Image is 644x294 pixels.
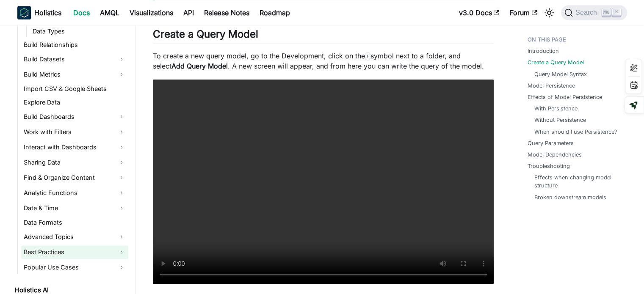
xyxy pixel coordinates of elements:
a: v3.0 Docs [454,6,505,19]
span: Search [573,9,602,16]
strong: Add Query Model [171,62,228,70]
p: To create a new query model, go to the Development, click on the symbol next to a folder, and sel... [153,51,494,71]
a: Build Dashboards [21,110,128,124]
a: Work with Filters [21,125,128,139]
a: Build Datasets [21,52,128,66]
img: Holistics [17,6,31,19]
a: Popular Use Cases [21,261,128,274]
a: Model Dependencies [528,151,582,159]
a: Broken downstream models [534,193,606,201]
a: Advanced Topics [21,230,128,244]
a: Back to Top [13,11,46,18]
a: Analytic Functions [21,186,128,200]
button: Search (Ctrl+K) [561,5,627,20]
a: Effects of Model Persistence [528,93,602,101]
a: Roadmap [254,6,295,19]
a: Interact with Dashboards [21,140,128,154]
a: Docs [68,6,95,19]
a: Find & Organize Content [21,171,128,184]
a: Explore Data [21,96,128,108]
a: Create a Query Model [528,58,584,66]
h2: Create a Query Model [153,28,494,44]
a: Build Relationships [21,39,128,51]
a: HolisticsHolistics [17,6,61,19]
a: Data Formats [21,217,128,228]
a: Model Persistence​ [13,41,63,49]
video: Your browser does not support embedding video, but you can . [153,80,494,284]
a: Date & Time [21,201,128,215]
a: Create a Query Model​ [13,26,73,33]
a: Introduction​ [13,19,46,26]
kbd: K [612,8,621,16]
a: Without Persistence [534,116,586,124]
a: AMQL [95,6,124,19]
a: Model Persistence [528,82,575,90]
b: Holistics [34,8,61,18]
a: Best Practices [21,245,128,259]
a: Visualizations [124,6,178,19]
a: API [178,6,199,19]
a: Build Metrics [21,68,128,81]
a: Release Notes [199,6,254,19]
a: Import CSV & Google Sheets [21,83,128,95]
code: + [365,52,370,60]
a: Query Parameters [528,139,574,147]
a: With Persistence​ [13,57,58,64]
a: When should I use Persistence? [534,128,617,136]
a: Query Model Syntax [534,70,587,78]
a: Query Model Syntax​ [13,34,69,41]
a: Data Types [30,25,128,37]
a: Effects of Model Persistence​ [13,49,91,56]
a: Introduction [528,47,559,55]
a: Sharing Data [21,156,128,169]
div: Outline [3,3,124,11]
button: Switch between dark and light mode (currently light mode) [542,6,556,19]
nav: Docs sidebar [9,25,136,294]
a: Forum [505,6,542,19]
a: Troubleshooting [528,162,570,170]
a: With Persistence [534,104,578,113]
a: Effects when changing model structure [534,173,619,190]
